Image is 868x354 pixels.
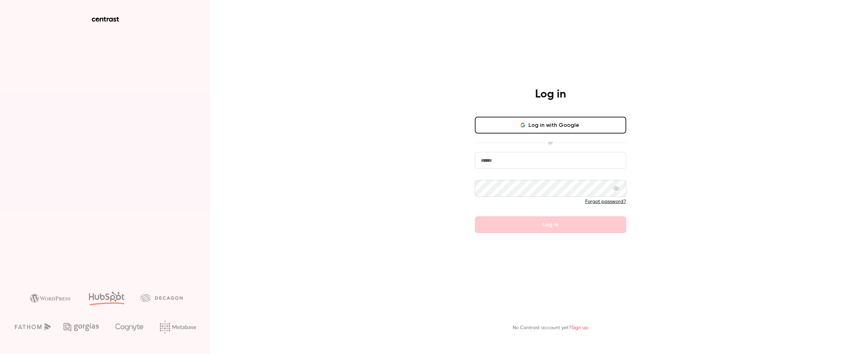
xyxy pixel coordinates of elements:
p: No Contrast account yet? [513,324,588,332]
a: Sign up [571,325,588,330]
span: or [545,139,556,146]
button: Log in with Google [475,117,626,133]
h4: Log in [535,87,566,101]
a: Forgot password? [585,199,626,204]
img: decagon [141,294,183,302]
